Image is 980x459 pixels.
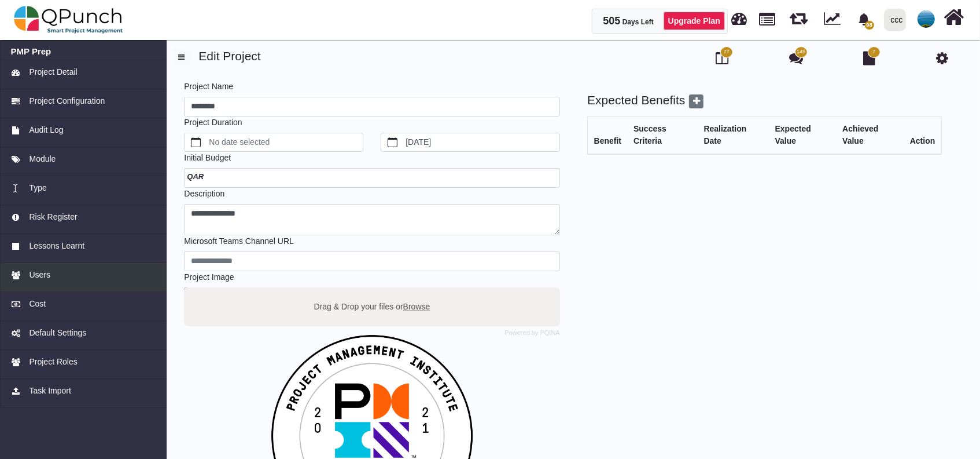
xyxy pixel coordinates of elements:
[891,10,903,30] div: ccc
[29,182,46,194] span: Type
[29,211,77,223] span: Risk Register
[603,15,620,27] span: 505
[310,296,434,316] label: Drag & Drop your files or
[622,18,654,26] span: Days Left
[865,21,874,30] span: 98
[29,66,77,78] span: Project Detail
[790,6,808,25] span: Sprints
[388,137,398,148] svg: calendar
[29,298,46,310] span: Cost
[775,123,831,147] div: Expected Value
[854,9,874,30] div: Notification
[872,48,875,56] span: 7
[633,123,691,147] div: Success Criteria
[403,301,430,311] span: Browse
[858,13,870,25] svg: bell fill
[918,10,935,28] span: Aamir D
[842,123,898,147] div: Achieved Value
[29,240,84,252] span: Lessons Learnt
[594,135,621,147] div: Benefit
[184,152,231,164] label: Initial Budget
[587,93,942,108] h4: Expected Benefits
[704,123,763,147] div: Realization Date
[918,10,935,28] img: avatar
[944,6,964,28] i: Home
[818,1,851,39] div: Dynamic Report
[404,133,559,152] label: [DATE]
[910,135,935,147] div: Action
[29,95,105,107] span: Project Configuration
[184,188,224,200] label: Description
[760,8,776,25] span: Projects
[184,116,242,129] label: Project Duration
[864,51,876,65] i: Document Library
[207,133,363,152] label: No date selected
[185,133,207,152] button: calendar
[851,1,879,37] a: bell fill98
[505,330,560,336] a: Powered by PQINA
[29,327,86,339] span: Default Settings
[184,235,294,247] label: Microsoft Teams Channel URL
[172,49,971,63] h4: Edit Project
[689,94,703,108] span: Add benefits
[789,51,803,65] i: Punch Discussion
[184,271,234,283] label: Project Image
[724,48,730,56] span: 77
[29,356,77,368] span: Project Roles
[29,124,63,136] span: Audit Log
[191,137,201,148] svg: calendar
[911,1,942,38] a: avatar
[664,12,725,30] a: Upgrade Plan
[29,269,50,281] span: Users
[184,81,233,93] label: Project Name
[29,385,71,397] span: Task Import
[732,7,747,24] span: Dashboard
[716,51,728,65] i: Board
[879,1,911,39] a: ccc
[381,133,404,152] button: calendar
[11,46,156,57] a: PMP Prep
[14,2,123,37] img: qpunch-sp.fa6292f.png
[29,153,56,165] span: Module
[797,48,805,56] span: 145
